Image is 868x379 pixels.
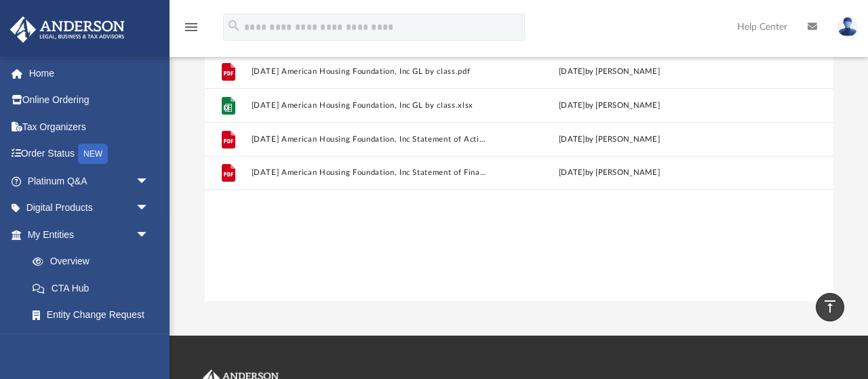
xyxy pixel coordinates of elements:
div: [DATE] by [PERSON_NAME] [492,65,726,77]
span: arrow_drop_down [136,167,163,195]
img: Anderson Advisors Platinum Portal [6,16,129,43]
span: arrow_drop_down [136,221,163,249]
i: search [226,18,241,33]
a: Home [9,60,170,87]
button: [DATE] American Housing Foundation, Inc Statement of Activity (P&L) by class.pdf [251,135,486,144]
button: More options [765,163,796,183]
a: Platinum Q&Aarrow_drop_down [9,167,170,195]
div: [DATE] by [PERSON_NAME] [492,99,726,111]
div: [DATE] by [PERSON_NAME] [492,133,726,145]
button: [DATE] American Housing Foundation, Inc Statement of Financial Position (BalSheet).pdf [251,168,486,177]
a: Overview [19,248,170,275]
i: menu [183,19,199,35]
button: [DATE] American Housing Foundation, Inc GL by class.pdf [251,67,486,76]
a: Entity Change Request [19,302,170,329]
a: Tax Organizers [9,113,170,140]
i: vertical_align_top [822,298,838,315]
div: [DATE] by [PERSON_NAME] [492,167,726,179]
div: NEW [78,144,108,164]
img: User Pic [837,17,858,37]
a: Digital Productsarrow_drop_down [9,195,170,222]
button: More options [765,95,796,115]
span: arrow_drop_down [136,195,163,222]
a: Binder Walkthrough [19,328,170,355]
a: Online Ordering [9,87,170,114]
a: My Entitiesarrow_drop_down [9,221,170,248]
a: vertical_align_top [816,293,844,321]
button: [DATE] American Housing Foundation, Inc GL by class.xlsx [251,101,486,110]
a: menu [183,26,199,35]
div: grid [205,20,833,302]
a: Order StatusNEW [9,140,170,168]
a: CTA Hub [19,275,170,302]
button: More options [765,129,796,149]
button: More options [765,61,796,81]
